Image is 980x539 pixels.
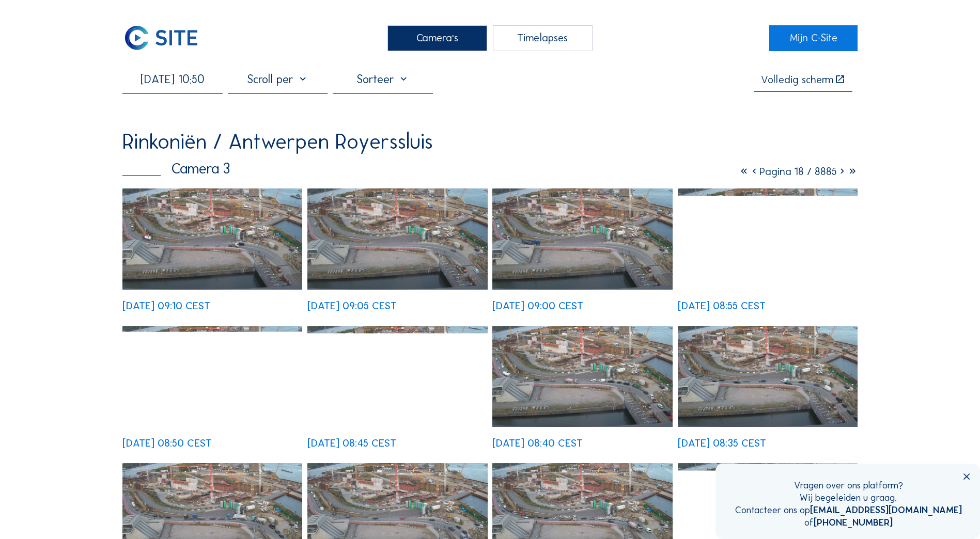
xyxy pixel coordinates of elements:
[492,438,583,448] div: [DATE] 08:40 CEST
[735,492,962,504] div: Wij begeleiden u graag.
[759,165,837,178] span: Pagina 18 / 8885
[492,326,672,427] img: image_53383130
[387,25,487,51] div: Camera's
[122,72,222,86] input: Zoek op datum 󰅀
[122,326,302,427] img: image_53383450
[307,438,396,448] div: [DATE] 08:45 CEST
[122,438,212,448] div: [DATE] 08:50 CEST
[735,480,962,492] div: Vragen over ons platform?
[122,25,211,51] a: C-SITE Logo
[493,25,593,51] div: Timelapses
[122,188,302,290] img: image_53384003
[810,504,962,516] a: [EMAIL_ADDRESS][DOMAIN_NAME]
[492,188,672,290] img: image_53383692
[307,326,487,427] img: image_53383284
[761,74,833,85] div: Volledig scherm
[769,25,858,51] a: Mijn C-Site
[814,517,893,528] a: [PHONE_NUMBER]
[122,131,433,152] div: Rinkoniën / Antwerpen Royerssluis
[735,504,962,517] div: Contacteer ons op
[122,25,199,51] img: C-SITE Logo
[678,188,858,290] img: image_53383531
[735,517,962,529] div: of
[678,300,766,311] div: [DATE] 08:55 CEST
[307,300,397,311] div: [DATE] 09:05 CEST
[678,326,858,427] img: image_53382972
[122,300,210,311] div: [DATE] 09:10 CEST
[678,438,766,448] div: [DATE] 08:35 CEST
[307,188,487,290] img: image_53383847
[122,162,230,177] div: Camera 3
[492,300,583,311] div: [DATE] 09:00 CEST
